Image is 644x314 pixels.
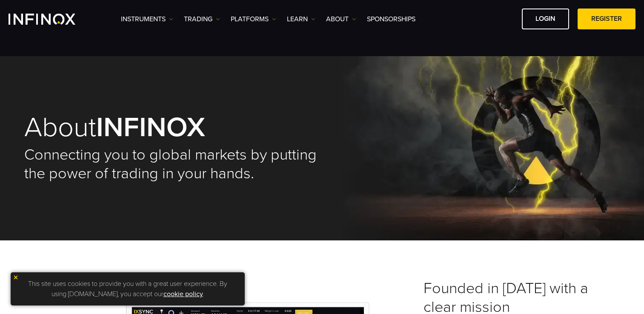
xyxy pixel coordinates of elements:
[163,290,203,298] a: cookie policy
[522,9,569,29] a: LOGIN
[15,277,240,301] p: This site uses cookies to provide you with a great user experience. By using [DOMAIN_NAME], you a...
[9,14,95,25] a: INFINOX Logo
[578,9,635,29] a: REGISTER
[96,111,205,144] strong: INFINOX
[326,14,356,24] a: ABOUT
[231,14,276,24] a: PLATFORMS
[287,14,315,24] a: Learn
[24,146,322,183] h2: Connecting you to global markets by putting the power of trading in your hands.
[121,14,173,24] a: Instruments
[13,274,19,280] img: yellow close icon
[24,114,322,141] h1: About
[184,14,220,24] a: TRADING
[367,14,415,24] a: SPONSORSHIPS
